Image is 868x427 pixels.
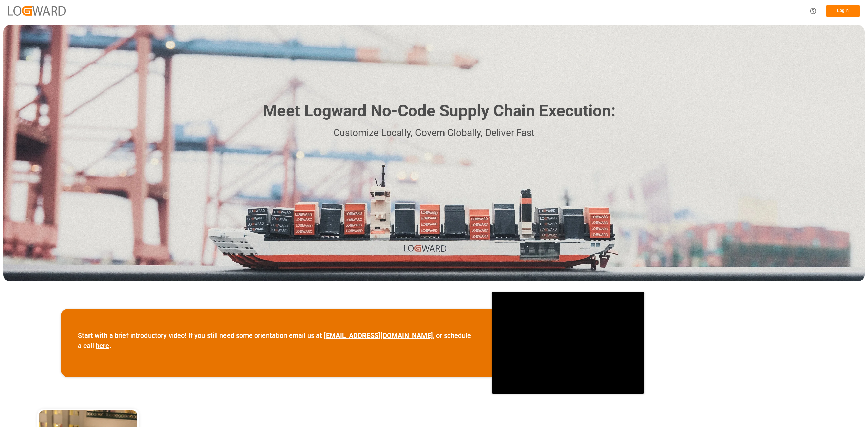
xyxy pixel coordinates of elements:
button: Help Center [806,3,821,19]
a: [EMAIL_ADDRESS][DOMAIN_NAME] [324,331,433,340]
p: Customize Locally, Govern Globally, Deliver Fast [253,125,615,141]
button: Log In [826,5,860,17]
img: Logward_new_orange.png [8,6,66,15]
a: here [96,342,109,350]
h1: Meet Logward No-Code Supply Chain Execution: [263,99,615,123]
p: Start with a brief introductory video! If you still need some orientation email us at , or schedu... [78,330,475,351]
